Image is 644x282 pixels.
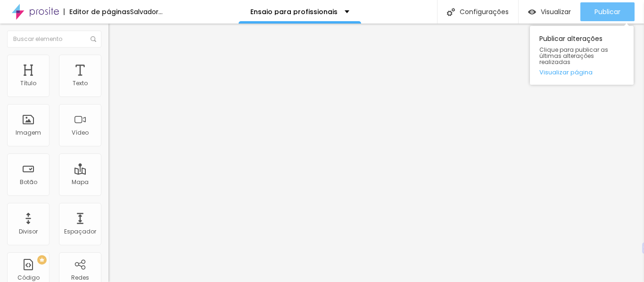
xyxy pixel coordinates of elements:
font: Espaçador [64,227,96,235]
input: Buscar elemento [7,31,101,48]
font: Vídeo [72,129,89,137]
img: Ícone [91,36,96,42]
font: Configurações [460,7,509,16]
img: Ícone [447,8,455,16]
font: Divisor [19,227,38,235]
font: Botão [20,178,37,186]
img: view-1.svg [528,8,536,16]
font: Publicar [594,7,620,16]
button: Visualizar [519,2,580,21]
font: Título [20,79,36,87]
font: Publicar alterações [539,34,603,43]
button: Publicar [580,2,635,21]
iframe: Editor [108,24,644,282]
font: Visualizar [541,7,571,16]
font: Editor de páginas [69,7,130,16]
font: Clique para publicar as últimas alterações realizadas [539,46,608,66]
font: Imagem [16,129,41,137]
a: Visualizar página [539,69,624,75]
font: Salvador... [130,7,163,16]
font: Texto [73,79,88,87]
font: Ensaio para profissionais [250,7,338,16]
font: Mapa [72,178,89,186]
font: Visualizar página [539,68,593,77]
